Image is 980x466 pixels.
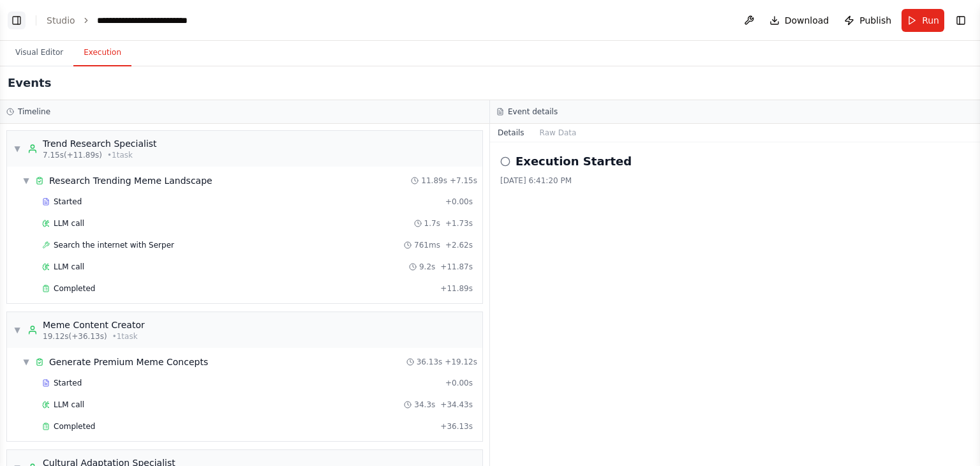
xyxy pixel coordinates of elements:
span: + 0.00s [445,378,473,388]
button: Visual Editor [5,40,73,66]
span: Started [54,378,82,388]
div: Research Trending Meme Landscape [49,174,212,187]
span: 19.12s (+36.13s) [43,331,107,342]
button: Execution [73,40,131,66]
span: 9.2s [419,262,435,272]
span: LLM call [54,400,84,410]
button: Details [490,124,532,142]
span: Completed [54,421,95,432]
span: 761ms [414,240,440,250]
button: Show left sidebar [8,11,26,29]
span: Started [54,197,82,207]
span: Publish [859,14,891,27]
div: Meme Content Creator [43,319,145,331]
span: 34.3s [414,400,435,410]
span: Download [785,14,829,27]
h2: Events [8,74,51,92]
span: 36.13s [417,357,443,367]
span: + 7.15s [450,176,477,186]
span: + 34.43s [440,400,473,410]
div: Trend Research Specialist [43,137,157,150]
span: Completed [54,283,95,294]
span: + 36.13s [440,421,473,432]
h3: Event details [508,107,558,117]
span: LLM call [54,262,84,272]
span: ▼ [22,357,30,367]
span: 1.7s [424,218,440,229]
span: • 1 task [112,331,138,342]
span: LLM call [54,218,84,229]
button: Publish [839,9,896,32]
button: Run [902,9,944,32]
span: Search the internet with Serper [54,240,174,250]
div: [DATE] 6:41:20 PM [500,176,970,186]
span: • 1 task [107,150,133,160]
span: + 2.62s [445,240,473,250]
h2: Execution Started [516,153,632,170]
span: ▼ [13,144,21,154]
span: + 1.73s [445,218,473,229]
span: Run [922,14,939,27]
h3: Timeline [18,107,50,117]
button: Raw Data [532,124,584,142]
span: + 11.89s [440,283,473,294]
button: Show right sidebar [952,11,970,29]
span: + 0.00s [445,197,473,207]
span: + 19.12s [445,357,477,367]
span: ▼ [22,176,30,186]
button: Download [764,9,835,32]
span: ▼ [13,325,21,335]
nav: breadcrumb [47,14,225,27]
span: + 11.87s [440,262,473,272]
a: Studio [47,15,75,26]
span: 7.15s (+11.89s) [43,150,102,160]
span: 11.89s [421,176,447,186]
div: Generate Premium Meme Concepts [49,356,208,368]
